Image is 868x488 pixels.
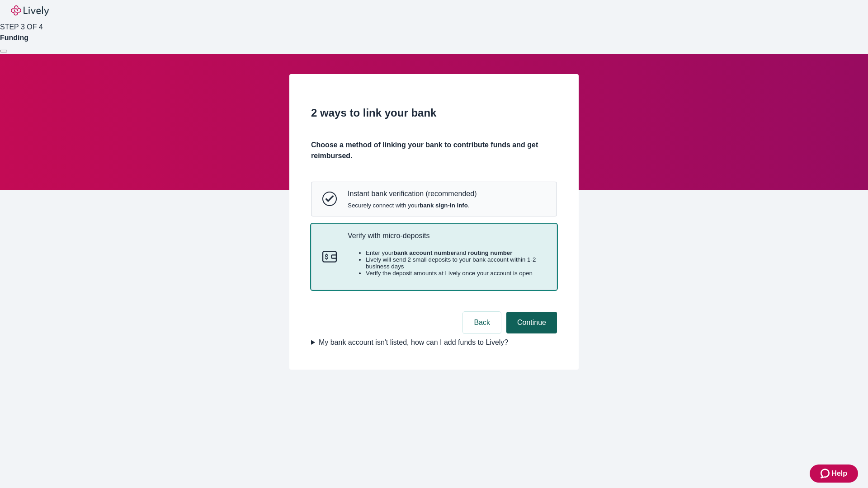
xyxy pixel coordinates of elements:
h4: Choose a method of linking your bank to contribute funds and get reimbursed. [311,140,557,161]
svg: Micro-deposits [322,249,337,264]
li: Verify the deposit amounts at Lively once your account is open [366,270,546,277]
svg: Instant bank verification [322,192,337,206]
strong: routing number [468,249,512,256]
span: Securely connect with your . [348,202,476,209]
li: Lively will send 2 small deposits to your bank account within 1-2 business days [366,256,546,270]
button: Continue [506,312,557,333]
button: Back [463,312,501,333]
button: Micro-depositsVerify with micro-depositsEnter yourbank account numberand routing numberLively wil... [311,224,557,290]
h2: 2 ways to link your bank [311,105,557,121]
summary: My bank account isn't listed, how can I add funds to Lively? [311,337,557,348]
button: Instant bank verificationInstant bank verification (recommended)Securely connect with yourbank si... [311,182,557,216]
svg: Zendesk support icon [821,468,831,479]
strong: bank account number [394,249,457,256]
img: Lively [11,5,49,16]
p: Verify with micro-deposits [348,231,546,240]
p: Instant bank verification (recommended) [348,189,476,198]
button: Zendesk support iconHelp [810,465,858,483]
li: Enter your and [366,249,546,256]
span: Help [831,468,847,479]
strong: bank sign-in info [420,202,468,209]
